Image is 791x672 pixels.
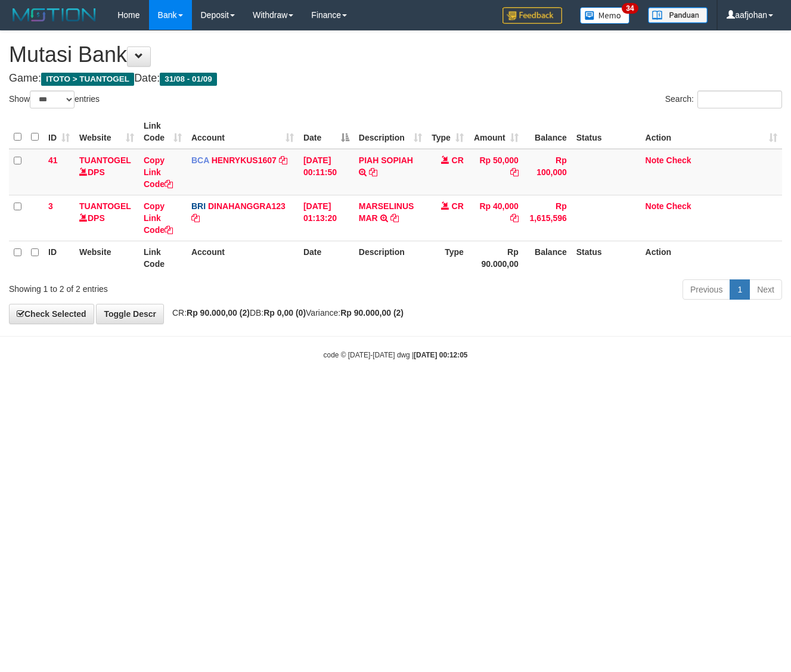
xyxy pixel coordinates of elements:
th: Status [572,241,641,275]
a: Copy Link Code [144,201,173,235]
h1: Mutasi Bank [9,43,782,67]
th: Link Code: activate to sort column ascending [139,115,187,149]
th: Amount: activate to sort column ascending [469,115,523,149]
span: BCA [191,155,209,165]
th: Status [572,115,641,149]
th: Action: activate to sort column ascending [641,115,782,149]
a: Toggle Descr [96,304,164,324]
strong: Rp 90.000,00 (2) [187,308,250,318]
img: MOTION_logo.png [9,6,100,24]
a: Next [749,279,782,300]
th: Account: activate to sort column ascending [187,115,299,149]
span: CR: DB: Variance: [166,308,404,318]
h4: Game: Date: [9,73,782,85]
a: Copy DINAHANGGRA123 to clipboard [191,213,200,223]
a: Check Selected [9,304,94,324]
th: Description: activate to sort column ascending [354,115,427,149]
strong: Rp 90.000,00 (2) [340,308,404,318]
span: 3 [48,201,53,211]
div: Showing 1 to 2 of 2 entries [9,278,321,295]
span: 34 [622,3,638,14]
label: Show entries [9,91,100,108]
th: Date: activate to sort column descending [299,115,354,149]
a: Check [666,155,691,165]
a: Copy Link Code [144,155,173,189]
a: 1 [730,279,750,300]
small: code © [DATE]-[DATE] dwg | [324,351,468,359]
td: Rp 40,000 [469,195,523,241]
strong: Rp 0,00 (0) [263,308,306,318]
strong: [DATE] 00:12:05 [414,351,467,359]
a: Copy PIAH SOPIAH to clipboard [369,167,377,177]
a: TUANTOGEL [79,155,131,165]
a: Previous [683,279,730,300]
th: Website: activate to sort column ascending [75,115,139,149]
th: Type [427,241,469,275]
th: Link Code [139,241,187,275]
span: CR [452,201,464,211]
span: 31/08 - 01/09 [160,73,217,86]
th: Balance [523,241,572,275]
a: DINAHANGGRA123 [208,201,286,211]
a: Copy Rp 50,000 to clipboard [510,167,519,177]
select: Showentries [30,91,75,108]
td: [DATE] 01:13:20 [299,195,354,241]
a: HENRYKUS1607 [212,155,277,165]
th: Account [187,241,299,275]
td: DPS [75,195,139,241]
th: Website [75,241,139,275]
a: Note [646,155,664,165]
td: Rp 1,615,596 [523,195,572,241]
a: Note [646,201,664,211]
td: Rp 50,000 [469,149,523,195]
a: Check [666,201,691,211]
label: Search: [665,91,782,108]
th: Balance [523,115,572,149]
input: Search: [697,91,782,108]
span: 41 [48,155,58,165]
th: Date [299,241,354,275]
a: Copy HENRYKUS1607 to clipboard [279,155,287,165]
td: DPS [75,149,139,195]
img: Button%20Memo.svg [580,7,630,24]
a: TUANTOGEL [79,201,131,211]
th: Description [354,241,427,275]
a: MARSELINUS MAR [359,201,414,223]
th: Rp 90.000,00 [469,241,523,275]
img: Feedback.jpg [502,7,562,24]
span: CR [452,155,464,165]
td: Rp 100,000 [523,149,572,195]
span: ITOTO > TUANTOGEL [41,73,134,86]
a: PIAH SOPIAH [359,155,413,165]
span: BRI [191,201,206,211]
a: Copy MARSELINUS MAR to clipboard [390,213,399,223]
img: panduan.png [648,7,708,23]
a: Copy Rp 40,000 to clipboard [510,213,519,223]
th: Action [641,241,782,275]
th: ID [44,241,75,275]
th: Type: activate to sort column ascending [427,115,469,149]
td: [DATE] 00:11:50 [299,149,354,195]
th: ID: activate to sort column ascending [44,115,75,149]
